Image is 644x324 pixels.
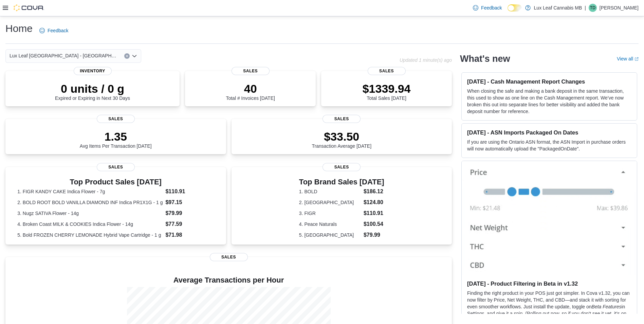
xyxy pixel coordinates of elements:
[364,220,384,228] dd: $100.54
[299,232,361,238] dt: 5. [GEOGRAPHIC_DATA]
[467,88,631,115] p: When closing the safe and making a bank deposit in the same transaction, this used to show as one...
[323,115,361,123] span: Sales
[165,187,214,196] dd: $110.91
[590,4,595,12] span: TD
[80,130,152,149] div: Avg Items Per Transaction [DATE]
[592,304,622,309] em: Beta Features
[364,209,384,217] dd: $110.91
[165,220,214,228] dd: $77.59
[617,56,639,61] a: View allExternal link
[467,129,631,136] h3: [DATE] - ASN Imports Packaged On Dates
[467,280,631,287] h3: [DATE] - Product Filtering in Beta in v1.32
[299,178,384,186] h3: Top Brand Sales [DATE]
[10,52,117,60] span: Lux Leaf [GEOGRAPHIC_DATA] - [GEOGRAPHIC_DATA]
[460,53,510,64] h2: What's new
[299,221,361,228] dt: 4. Peace Naturals
[97,163,135,171] span: Sales
[299,199,361,206] dt: 2. [GEOGRAPHIC_DATA]
[55,82,130,95] p: 0 units / 0 g
[534,4,582,12] p: Lux Leaf Cannabis MB
[226,82,275,95] p: 40
[17,232,163,238] dt: 5. Bold FROZEN CHERRY LEMONADE Hybrid Vape Cartridge - 1 g
[37,24,71,37] a: Feedback
[364,198,384,206] dd: $124.80
[323,163,361,171] span: Sales
[226,82,275,101] div: Total # Invoices [DATE]
[467,139,631,152] p: If you are using the Ontario ASN format, the ASN Import in purchase orders will now automatically...
[132,53,137,59] button: Open list of options
[74,67,112,75] span: Inventory
[400,57,452,63] p: Updated 1 minute(s) ago
[55,82,130,101] div: Expired or Expiring in Next 30 Days
[11,276,446,284] h4: Average Transactions per Hour
[14,4,44,11] img: Cova
[165,231,214,239] dd: $71.98
[48,27,68,34] span: Feedback
[634,57,639,61] svg: External link
[97,115,135,123] span: Sales
[299,210,361,217] dt: 3. FIGR
[17,221,163,228] dt: 4. Broken Coast MILK & COOKIES Indica Flower - 14g
[165,209,214,217] dd: $79.99
[17,199,163,206] dt: 2. BOLD ROOT BOLD VANILLA DIAMOND INF Indica PR1X1G - 1 g
[364,231,384,239] dd: $79.99
[124,53,130,59] button: Clear input
[589,4,597,12] div: Theo Dorge
[232,67,270,75] span: Sales
[600,4,639,12] p: [PERSON_NAME]
[481,4,502,11] span: Feedback
[508,12,508,12] span: Dark Mode
[165,198,214,206] dd: $97.15
[363,82,411,101] div: Total Sales [DATE]
[508,4,522,12] input: Dark Mode
[312,130,371,143] p: $33.50
[299,188,361,195] dt: 1. BOLD
[368,67,406,75] span: Sales
[585,4,586,12] p: |
[363,82,411,95] p: $1339.94
[364,187,384,196] dd: $186.12
[467,78,631,85] h3: [DATE] - Cash Management Report Changes
[5,22,33,35] h1: Home
[470,1,504,15] a: Feedback
[312,130,371,149] div: Transaction Average [DATE]
[17,188,163,195] dt: 1. FIGR KANDY CAKE Indica Flower - 7g
[80,130,152,143] p: 1.35
[17,210,163,217] dt: 3. Nugz SATIVA Flower - 14g
[467,290,631,324] p: Finding the right product in your POS just got simpler. In Cova v1.32, you can now filter by Pric...
[210,253,248,261] span: Sales
[17,178,214,186] h3: Top Product Sales [DATE]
